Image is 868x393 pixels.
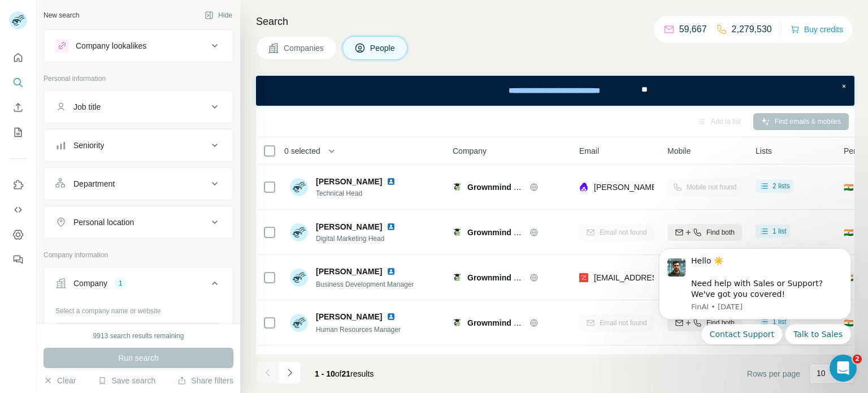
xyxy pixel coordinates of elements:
button: My lists [9,122,27,142]
button: Hide [197,7,240,24]
span: People [370,42,396,54]
button: Search [9,72,27,93]
span: 21 [342,369,351,378]
span: results [315,369,374,378]
span: Grownmind Educational Services [467,318,593,327]
button: Use Surfe API [9,200,27,220]
span: [PERSON_NAME] [316,311,382,322]
span: Find both [706,227,735,237]
span: Grownmind Educational Services [467,183,593,192]
p: Personal information [44,74,233,84]
iframe: Intercom notifications message [642,235,868,387]
img: LinkedIn logo [387,267,396,276]
button: Buy credits [791,21,843,37]
img: provider zoominfo logo [579,272,588,283]
button: Personal location [44,209,233,236]
span: Email [579,145,599,157]
div: Job title [73,101,101,113]
button: Feedback [9,249,27,270]
button: Quick start [9,47,27,68]
span: [PERSON_NAME] [316,221,382,232]
div: 1 [114,278,127,288]
img: LinkedIn logo [387,177,396,186]
img: Avatar [290,269,308,287]
span: [PERSON_NAME][EMAIL_ADDRESS][DOMAIN_NAME] [594,183,793,192]
div: New search [44,10,79,20]
img: Logo of Grownmind Educational Services [453,228,462,237]
span: [EMAIL_ADDRESS][DOMAIN_NAME] [594,273,728,282]
div: Personal location [73,217,134,228]
p: 59,667 [679,23,707,36]
div: Department [73,178,115,189]
span: Lists [756,145,772,157]
button: Company lookalikes [44,32,233,59]
button: Navigate to next page [279,361,301,384]
iframe: Intercom live chat [830,355,857,382]
span: Grownmind Educational Services [467,273,593,282]
img: Avatar [290,314,308,332]
img: LinkedIn logo [387,222,396,231]
span: [PERSON_NAME] [316,266,382,277]
span: 2 lists [772,181,790,191]
div: Select a company name or website [55,301,222,316]
span: Companies [284,42,325,54]
button: Use Surfe on LinkedIn [9,175,27,195]
img: provider lusha logo [579,182,588,193]
p: 2,279,530 [732,23,772,36]
span: 🇮🇳 [844,227,853,238]
p: Company information [44,250,233,260]
img: LinkedIn logo [387,312,396,321]
button: Save search [98,375,155,386]
h4: Search [256,14,854,29]
div: Company lookalikes [76,40,146,51]
img: Avatar [290,223,308,241]
button: Share filters [177,375,233,386]
div: Company [73,278,107,289]
span: Mobile [667,145,691,157]
button: Dashboard [9,224,27,245]
span: Technical Head [316,188,400,198]
span: 🇮🇳 [844,182,853,193]
div: Seniority [73,140,104,151]
span: Business Development Manager [316,280,414,288]
span: of [335,369,342,378]
button: Seniority [44,132,233,159]
span: [PERSON_NAME] [316,176,382,187]
span: 0 selected [284,145,320,157]
div: 9913 search results remaining [93,331,184,341]
img: Avatar [290,178,308,196]
span: Human Resources Manager [316,326,401,334]
button: Enrich CSV [9,97,27,118]
img: Logo of Grownmind Educational Services [453,273,462,282]
button: Department [44,170,233,197]
span: Grownmind Educational Services [467,228,593,237]
button: Find both [667,224,742,241]
span: Digital Marketing Head [316,234,400,244]
button: Job title [44,93,233,120]
span: 1 list [772,226,787,236]
span: Company [453,145,487,157]
button: Clear [44,375,76,386]
button: Company1 [44,270,233,301]
span: 2 [853,355,862,364]
iframe: Banner [256,76,854,106]
img: Logo of Grownmind Educational Services [453,318,462,327]
img: Logo of Grownmind Educational Services [453,183,462,192]
span: 1 - 10 [315,369,335,378]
